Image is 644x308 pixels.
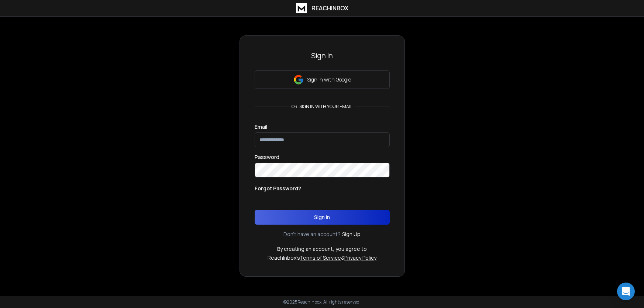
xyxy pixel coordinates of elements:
[255,210,390,225] button: Sign In
[255,155,279,160] label: Password
[268,254,376,262] p: ReachInbox's &
[617,283,635,300] div: Open Intercom Messenger
[342,231,361,238] a: Sign Up
[283,299,361,305] p: © 2025 Reachinbox. All rights reserved.
[344,254,376,261] a: Privacy Policy
[255,124,267,129] label: Email
[300,254,341,261] a: Terms of Service
[307,76,351,83] p: Sign in with Google
[296,3,307,13] img: logo
[255,51,390,61] h3: Sign In
[311,4,348,13] h1: ReachInbox
[289,104,355,110] p: or, sign in with your email
[283,231,341,238] p: Don't have an account?
[277,245,367,253] p: By creating an account, you agree to
[255,185,301,192] p: Forgot Password?
[255,70,390,89] button: Sign in with Google
[296,3,348,13] a: ReachInbox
